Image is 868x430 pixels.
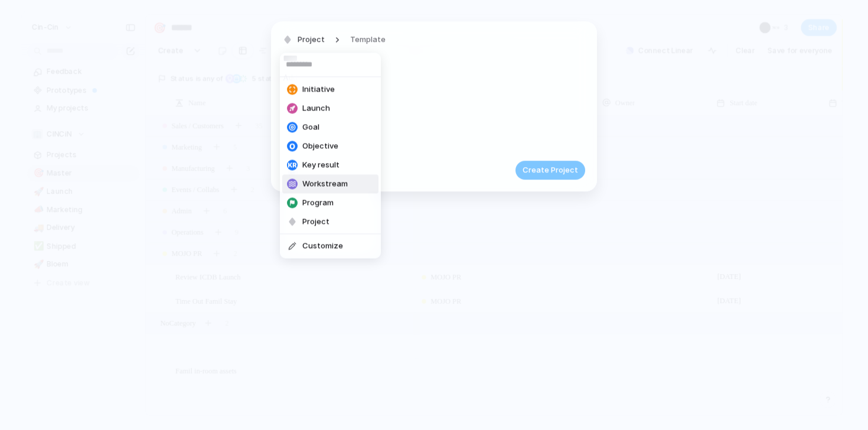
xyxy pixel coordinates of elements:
span: Goal [302,122,319,133]
span: Program [302,197,334,209]
span: Objective [302,141,338,152]
span: Key result [302,159,340,171]
span: Initiative [302,84,335,96]
span: Launch [302,103,330,115]
span: Customize [302,240,343,252]
span: Workstream [302,178,348,190]
span: Project [302,216,329,228]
